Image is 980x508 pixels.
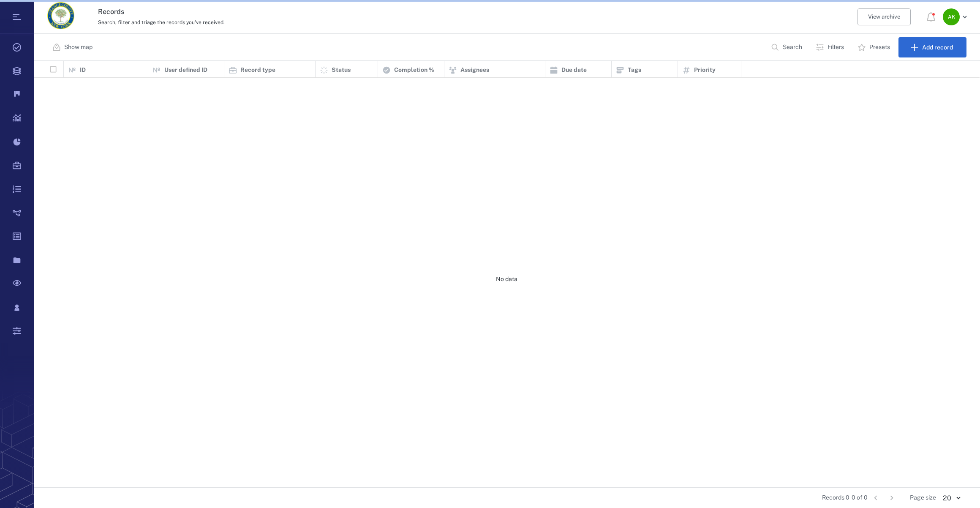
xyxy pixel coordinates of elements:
[628,66,641,74] p: Tags
[98,7,694,17] h3: Records
[164,66,207,74] p: User defined ID
[34,78,980,481] div: No data
[828,43,844,52] p: Filters
[943,8,960,25] div: A K
[943,8,970,25] button: AK
[811,37,851,57] button: Filters
[694,66,716,74] p: Priority
[47,37,99,57] button: Show map
[898,37,966,57] button: Add record
[936,493,966,503] div: 20
[80,66,86,74] p: ID
[460,66,489,74] p: Assignees
[783,43,802,52] p: Search
[857,8,911,25] button: View archive
[47,2,74,32] a: Go home
[64,43,93,52] p: Show map
[394,66,434,74] p: Completion %
[869,43,890,52] p: Presets
[98,19,225,25] span: Search, filter and triage the records you've received.
[910,494,936,502] span: Page size
[332,66,351,74] p: Status
[240,66,275,74] p: Record type
[822,494,868,502] span: Records 0-0 of 0
[561,66,587,74] p: Due date
[766,37,809,57] button: Search
[868,491,900,505] nav: pagination navigation
[47,2,74,29] img: Orange County Planning Department logo
[852,37,897,57] button: Presets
